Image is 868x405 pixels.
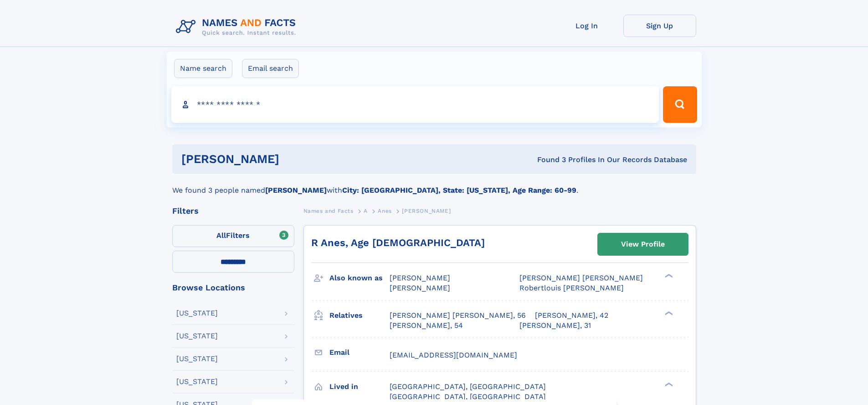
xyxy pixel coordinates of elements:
[172,15,303,39] img: Logo Names and Facts
[598,233,688,255] a: View Profile
[176,355,218,363] div: [US_STATE]
[172,284,294,292] div: Browse Locations
[364,208,368,214] span: A
[663,273,673,279] div: ❯
[390,351,517,359] span: [EMAIL_ADDRESS][DOMAIN_NAME]
[390,274,450,282] span: [PERSON_NAME]
[172,174,696,196] div: We found 3 people named with .
[390,310,526,321] a: [PERSON_NAME] [PERSON_NAME], 56
[663,310,673,316] div: ❯
[390,321,463,331] a: [PERSON_NAME], 54
[621,234,665,255] div: View Profile
[535,310,608,321] a: [PERSON_NAME], 42
[390,284,450,292] span: [PERSON_NAME]
[519,321,591,331] a: [PERSON_NAME], 31
[176,378,218,385] div: [US_STATE]
[390,392,546,401] span: [GEOGRAPHIC_DATA], [GEOGRAPHIC_DATA]
[663,381,673,387] div: ❯
[172,225,294,247] label: Filters
[216,231,226,240] span: All
[303,205,354,216] a: Names and Facts
[329,379,390,394] h3: Lived in
[402,208,451,214] span: [PERSON_NAME]
[329,270,390,286] h3: Also known as
[172,207,294,215] div: Filters
[174,59,232,78] label: Name search
[550,15,623,37] a: Log In
[265,186,327,195] b: [PERSON_NAME]
[329,345,390,360] h3: Email
[378,208,391,214] span: Anes
[342,186,576,195] b: City: [GEOGRAPHIC_DATA], State: [US_STATE], Age Range: 60-99
[623,15,696,37] a: Sign Up
[176,332,218,340] div: [US_STATE]
[311,237,485,248] a: R Anes, Age [DEMOGRAPHIC_DATA]
[390,382,546,391] span: [GEOGRAPHIC_DATA], [GEOGRAPHIC_DATA]
[329,308,390,323] h3: Relatives
[171,86,659,123] input: search input
[378,205,391,216] a: Anes
[408,155,687,165] div: Found 3 Profiles In Our Records Database
[519,284,624,292] span: Robertlouis [PERSON_NAME]
[176,310,218,317] div: [US_STATE]
[364,205,368,216] a: A
[663,86,697,123] button: Search Button
[181,153,408,165] h1: [PERSON_NAME]
[242,59,299,78] label: Email search
[519,274,643,282] span: [PERSON_NAME] [PERSON_NAME]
